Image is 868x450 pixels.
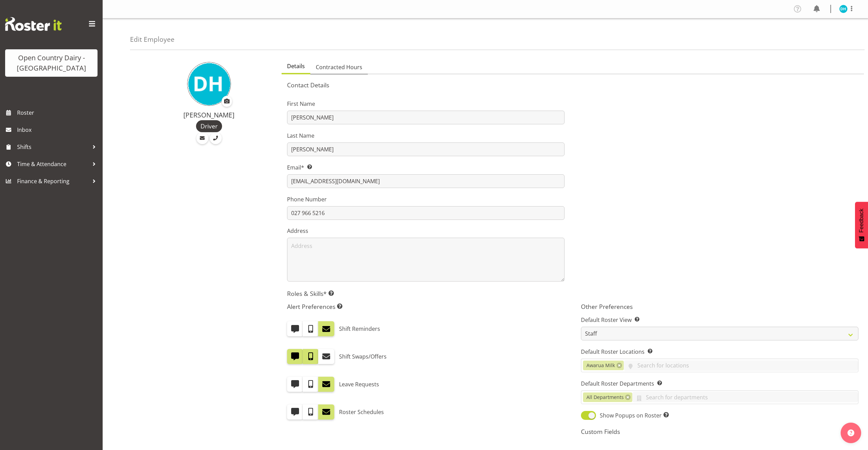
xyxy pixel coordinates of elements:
[287,195,565,203] label: Phone Number
[5,17,62,31] img: Rosterit website logo
[632,392,858,402] input: Search for departments
[581,348,858,356] label: Default Roster Locations
[200,122,218,130] span: Driver
[17,159,89,169] span: Time & Attendance
[287,206,565,220] input: Phone Number
[130,36,174,43] h4: Edit Employee
[287,290,858,297] h5: Roles & Skills*
[287,132,565,140] label: Last Name
[581,428,858,435] h5: Custom Fields
[624,360,858,371] input: Search for locations
[855,202,868,248] button: Feedback - Show survey
[339,349,387,364] label: Shift Swaps/Offers
[287,227,565,235] label: Address
[596,411,669,420] span: Show Popups on Roster
[581,379,858,388] label: Default Roster Departments
[339,404,384,420] label: Roster Schedules
[17,176,89,186] span: Finance & Reporting
[839,5,847,13] img: dean-henderson7444.jpg
[287,111,565,124] input: First Name
[287,81,858,89] h5: Contact Details
[287,163,565,172] label: Email*
[586,393,624,401] span: All Departments
[339,321,380,336] label: Shift Reminders
[17,125,99,135] span: Inbox
[581,303,858,310] h5: Other Preferences
[316,63,362,71] span: Contracted Hours
[210,132,222,144] a: Call Employee
[287,303,565,310] h5: Alert Preferences
[847,429,854,436] img: help-xxl-2.png
[858,209,865,233] span: Feedback
[196,132,208,144] a: Email Employee
[287,100,565,108] label: First Name
[287,62,305,70] span: Details
[17,142,89,152] span: Shifts
[339,377,379,392] label: Leave Requests
[287,142,565,156] input: Last Name
[187,62,231,106] img: dean-henderson7444.jpg
[586,362,615,369] span: Awarua Milk
[17,108,99,118] span: Roster
[287,174,565,188] input: Email Address
[581,316,858,324] label: Default Roster View
[144,111,273,119] h4: [PERSON_NAME]
[12,53,91,73] div: Open Country Dairy - [GEOGRAPHIC_DATA]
